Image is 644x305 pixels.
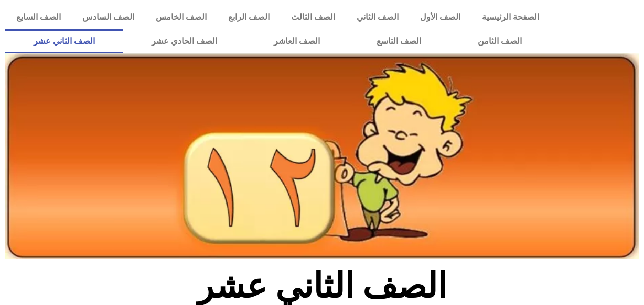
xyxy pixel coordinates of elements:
a: الصف السابع [5,5,71,29]
a: الصف الرابع [217,5,280,29]
a: الصف الخامس [145,5,217,29]
a: الصف التاسع [348,29,449,53]
a: الصف الثالث [280,5,346,29]
a: الصف الثاني عشر [5,29,123,53]
a: الصف الأول [409,5,471,29]
a: الصف الثامن [449,29,550,53]
a: الصف الحادي عشر [123,29,245,53]
a: الصف السادس [71,5,145,29]
a: الصفحة الرئيسية [471,5,550,29]
a: الصف الثاني [346,5,409,29]
a: الصف العاشر [245,29,348,53]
